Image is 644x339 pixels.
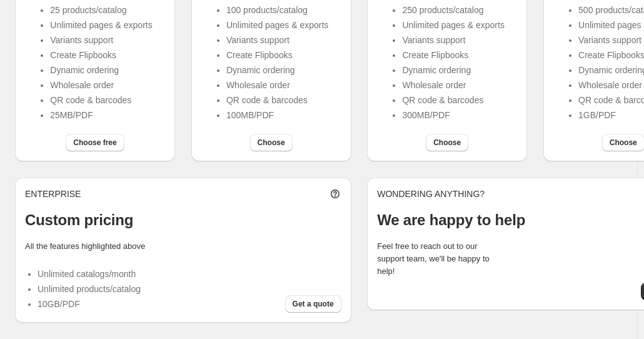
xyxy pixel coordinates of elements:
[402,19,504,31] li: Unlimited pages & exports
[25,210,341,230] p: Custom pricing
[377,240,502,278] p: Feel free to reach out to our support team, we'll be happy to help!
[226,4,328,16] li: 100 products/catalog
[226,94,328,106] li: QR code & barcodes
[50,94,152,106] li: QR code & barcodes
[50,109,152,121] li: 25MB/PDF
[226,34,328,46] li: Variants support
[402,34,504,46] li: Variants support
[73,138,116,148] span: Choose free
[50,49,152,61] li: Create Flipbooks
[50,19,152,31] li: Unlimited pages & exports
[25,241,145,251] label: All the features highlighted above
[402,109,504,121] li: 300MB/PDF
[50,64,152,76] li: Dynamic ordering
[402,79,504,91] li: Wholesale order
[293,299,334,309] span: Get a quote
[226,79,328,91] li: Wholesale order
[433,138,461,148] span: Choose
[50,34,152,46] li: Variants support
[402,4,504,16] li: 250 products/catalog
[402,64,504,76] li: Dynamic ordering
[226,109,328,121] li: 100MB/PDF
[50,79,152,91] li: Wholesale order
[426,134,468,151] button: Choose
[38,283,141,295] li: Unlimited products/catalog
[250,134,293,151] button: Choose
[25,188,81,200] p: ENTERPRISE
[402,94,504,106] li: QR code & barcodes
[66,134,124,151] button: Choose free
[226,49,328,61] li: Create Flipbooks
[610,138,637,148] span: Choose
[402,49,504,61] li: Create Flipbooks
[50,4,152,16] li: 25 products/catalog
[38,298,141,310] li: 10GB/PDF
[258,138,285,148] span: Choose
[38,268,141,280] li: Unlimited catalogs/month
[226,64,328,76] li: Dynamic ordering
[226,19,328,31] li: Unlimited pages & exports
[285,295,341,313] button: Get a quote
